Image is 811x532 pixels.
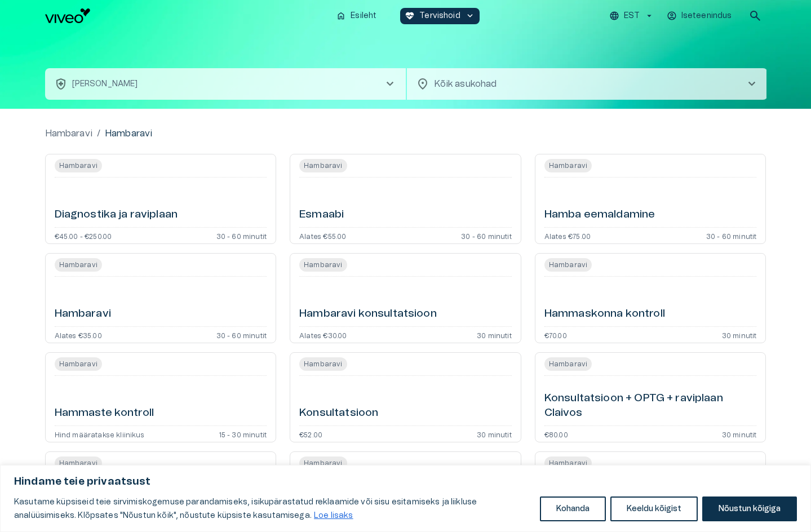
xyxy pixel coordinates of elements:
h6: Diagnostika ja raviplaan [55,207,178,223]
p: €80.00 [544,431,568,437]
button: open search modal [744,5,766,27]
h6: Konsultatsioon + OPTG + raviplaan Claivos [544,391,757,421]
p: €70.00 [544,331,567,338]
p: Tervishoid [419,10,460,22]
h6: Hammaskonna kontroll [544,307,665,322]
p: 30 - 60 minutit [706,232,757,239]
span: location_on [416,77,429,91]
p: / [97,127,100,140]
span: chevron_right [745,77,759,91]
p: Alates €55.00 [299,232,346,239]
span: chevron_right [383,77,397,91]
button: ecg_heartTervishoidkeyboard_arrow_down [400,8,480,24]
button: Iseteenindus [665,8,735,24]
h6: Hammaste kontroll [55,406,154,421]
span: health_and_safety [54,77,68,91]
span: home [336,11,346,21]
p: 30 minutit [477,431,512,437]
h6: Hambaravi konsultatsioon [299,307,437,322]
a: Open service booking details [45,253,277,343]
a: Open service booking details [45,154,277,244]
p: 30 minutit [477,331,512,338]
p: EST [624,10,639,22]
span: search [748,9,762,23]
p: Hindame teie privaatsust [14,475,797,489]
span: Hambaravi [544,161,592,171]
h6: Hamba eemaldamine [544,207,655,223]
p: Hambaravi [105,127,152,140]
span: ecg_heart [405,11,415,21]
img: Viveo logo [45,8,90,23]
span: Hambaravi [299,359,347,369]
button: health_and_safety[PERSON_NAME]chevron_right [45,68,406,100]
a: Hambaravi [45,127,92,140]
p: 30 minutit [722,331,757,338]
p: Alates €30.00 [299,331,347,338]
a: Open service booking details [290,352,521,442]
p: €52.00 [299,431,322,437]
button: homeEsileht [331,8,382,24]
h6: Konsultatsioon [299,406,378,421]
h6: Esmaabi [299,207,344,223]
span: Hambaravi [55,359,102,369]
span: Hambaravi [55,161,102,171]
p: 30 - 60 minutit [461,232,512,239]
span: Hambaravi [544,260,592,270]
h6: Hambaravi [55,307,111,322]
button: Nõustun kõigiga [702,496,797,521]
p: [PERSON_NAME] [72,78,138,90]
button: EST [608,8,655,24]
span: keyboard_arrow_down [465,11,475,21]
span: Hambaravi [299,458,347,468]
p: 30 - 60 minutit [216,331,267,338]
span: Hambaravi [55,260,102,270]
a: Loe lisaks [313,511,354,520]
a: Open service booking details [290,253,521,343]
p: Esileht [351,10,376,22]
p: 15 - 30 minutit [219,431,267,437]
button: Keeldu kõigist [610,496,698,521]
span: Hambaravi [544,359,592,369]
p: Kasutame küpsiseid teie sirvimiskogemuse parandamiseks, isikupärastatud reklaamide või sisu esita... [14,495,531,522]
p: Hind määratakse kliinikus [55,431,144,437]
button: Kohanda [540,496,606,521]
a: Open service booking details [290,154,521,244]
span: Hambaravi [299,260,347,270]
span: Hambaravi [299,161,347,171]
p: Alates €75.00 [544,232,591,239]
p: Kõik asukohad [434,77,727,91]
p: Iseteenindus [681,10,732,22]
a: Open service booking details [535,352,766,442]
span: Hambaravi [544,458,592,468]
p: 30 minutit [722,431,757,437]
span: Hambaravi [55,458,102,468]
a: Open service booking details [535,154,766,244]
a: Navigate to homepage [45,8,327,23]
p: Alates €35.00 [55,331,102,338]
a: Open service booking details [45,352,277,442]
p: €45.00 - €250.00 [55,232,112,239]
span: Help [57,9,74,18]
p: 30 - 60 minutit [216,232,267,239]
a: Open service booking details [535,253,766,343]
